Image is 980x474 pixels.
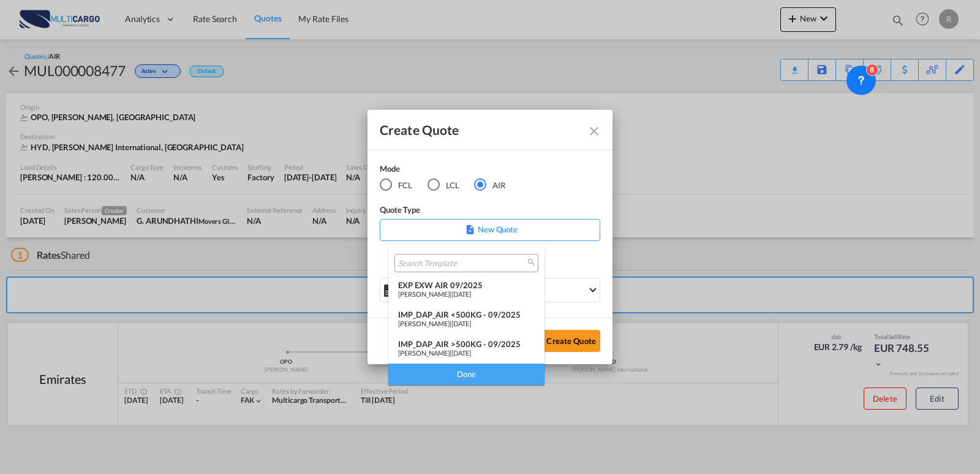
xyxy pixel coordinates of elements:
div: IMP_DAP_AIR >500KG - 09/2025 [398,339,535,349]
div: | [398,349,535,357]
div: IMP_DAP_AIR <500KG - 09/2025 [398,310,535,319]
div: | [398,319,535,327]
span: [PERSON_NAME] [398,349,450,357]
div: Done [388,364,545,385]
div: EXP EXW AIR 09/2025 [398,280,535,290]
div: | [398,290,535,298]
span: [PERSON_NAME] [398,290,450,298]
span: [PERSON_NAME] [398,319,450,327]
span: [DATE] [451,290,471,298]
md-icon: icon-magnify [527,258,536,267]
input: Search Template [398,258,525,269]
span: [DATE] [451,319,471,327]
span: [DATE] [451,349,471,357]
